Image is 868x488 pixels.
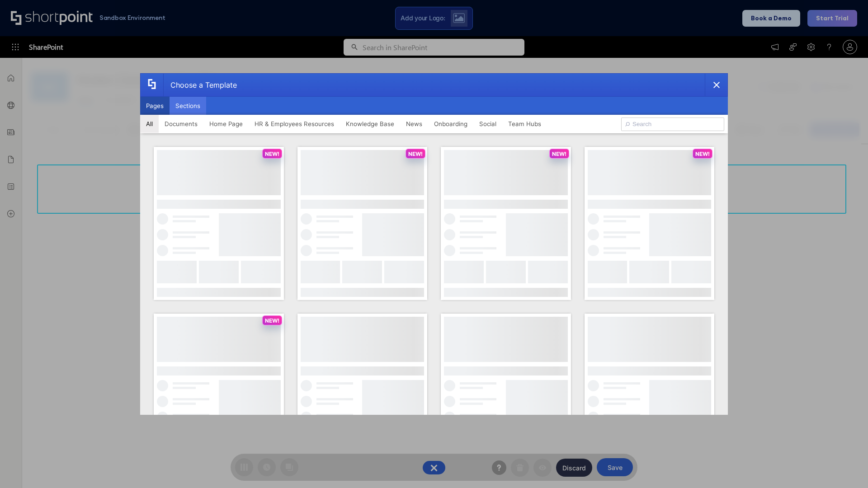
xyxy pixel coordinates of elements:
[621,117,724,131] input: Search
[823,445,868,488] iframe: Chat Widget
[265,150,279,157] p: NEW!
[400,115,428,133] button: News
[340,115,400,133] button: Knowledge Base
[140,115,159,133] button: All
[140,97,170,115] button: Pages
[473,115,502,133] button: Social
[408,150,423,157] p: NEW!
[695,150,710,157] p: NEW!
[203,115,249,133] button: Home Page
[249,115,340,133] button: HR & Employees Resources
[140,73,728,415] div: template selector
[428,115,473,133] button: Onboarding
[552,150,566,157] p: NEW!
[163,74,237,96] div: Choose a Template
[502,115,547,133] button: Team Hubs
[170,97,206,115] button: Sections
[265,317,279,324] p: NEW!
[159,115,203,133] button: Documents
